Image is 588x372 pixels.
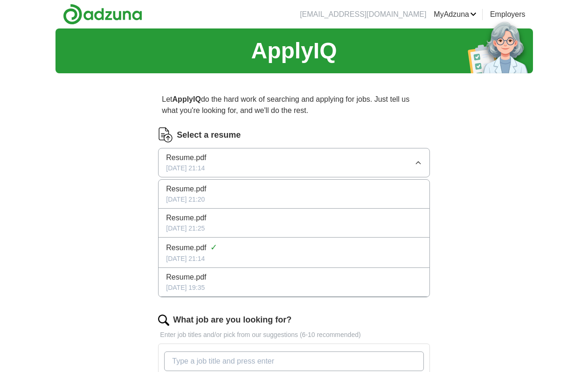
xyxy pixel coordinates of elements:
h1: ApplyIQ [251,34,337,68]
div: [DATE] 19:35 [166,283,422,293]
span: ✓ [210,241,217,254]
p: Enter job titles and/or pick from our suggestions (6-10 recommended) [158,330,429,340]
p: Let do the hard work of searching and applying for jobs. Just tell us what you're looking for, an... [158,90,429,120]
a: Employers [490,9,526,20]
div: [DATE] 21:20 [166,195,422,204]
span: [DATE] 21:14 [166,163,205,173]
strong: ApplyIQ [173,95,201,103]
li: [EMAIL_ADDRESS][DOMAIN_NAME] [300,9,426,20]
label: What job are you looking for? [173,314,291,326]
input: Type a job title and press enter [164,351,423,371]
span: Resume.pdf [166,183,206,195]
span: Resume.pdf [166,242,206,253]
img: CV Icon [158,127,173,142]
span: Resume.pdf [166,272,206,283]
div: [DATE] 21:25 [166,224,422,233]
a: MyAdzuna [434,9,477,20]
button: Resume.pdf[DATE] 21:14 [158,148,429,177]
img: search.png [158,315,169,326]
span: Resume.pdf [166,212,206,224]
label: Select a resume [177,129,241,141]
div: [DATE] 21:14 [166,254,422,264]
span: Resume.pdf [166,152,206,163]
img: Adzuna logo [63,4,142,25]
